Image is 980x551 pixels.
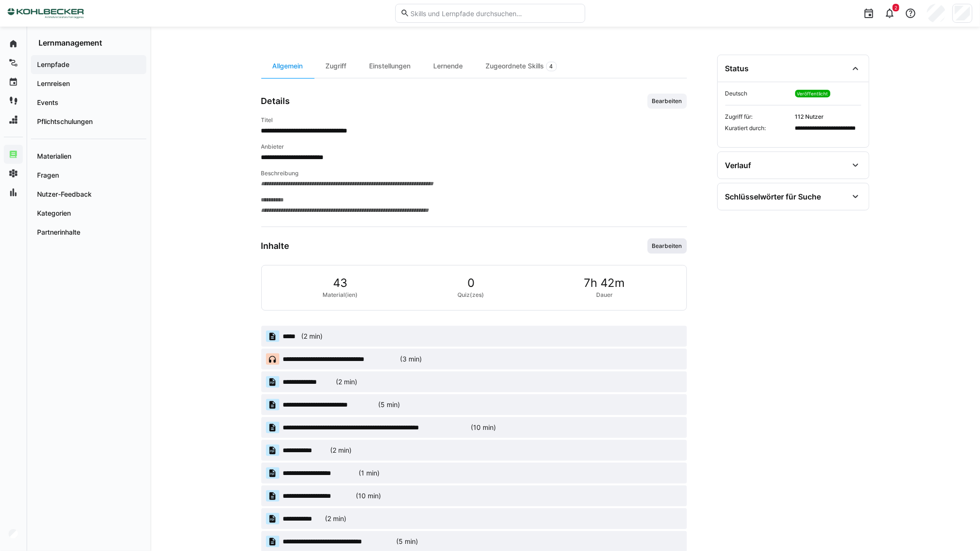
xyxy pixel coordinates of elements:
[894,5,897,10] span: 2
[584,277,625,289] span: 7h 42m
[795,113,861,121] span: 112 Nutzer
[458,291,485,299] span: Quiz(zes)
[725,124,791,140] span: Kuratiert durch:
[400,354,422,364] div: (3 min)
[378,400,400,409] div: (5 min)
[725,161,752,170] div: Verlauf
[358,55,422,78] div: Einstellungen
[325,514,346,523] div: (2 min)
[725,192,821,201] div: Schlüsselwörter für Suche
[396,537,418,546] div: (5 min)
[471,423,496,432] div: (10 min)
[725,64,749,73] div: Status
[261,170,687,177] h4: Beschreibung
[651,242,683,250] span: Bearbeiten
[301,332,323,341] div: (2 min)
[314,55,358,78] div: Zugriff
[725,113,791,121] span: Zugriff für:
[647,94,687,109] button: Bearbeiten
[550,63,553,70] span: 4
[422,55,475,78] div: Lernende
[261,143,687,151] h4: Anbieter
[409,9,580,18] input: Skills und Lernpfade durchsuchen…
[596,291,613,299] span: Dauer
[333,277,348,289] span: 43
[647,238,687,254] button: Bearbeiten
[336,377,358,387] div: (2 min)
[323,291,358,299] span: Material(ien)
[359,468,380,478] div: (1 min)
[356,491,381,501] div: (10 min)
[261,55,314,78] div: Allgemein
[725,90,791,97] span: Deutsch
[261,96,290,106] h3: Details
[651,97,683,105] span: Bearbeiten
[797,91,828,96] span: Veröffentlicht
[330,446,352,455] div: (2 min)
[475,55,568,78] div: Zugeordnete Skills
[261,241,290,251] h3: Inhalte
[261,116,687,124] h4: Titel
[467,277,475,289] span: 0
